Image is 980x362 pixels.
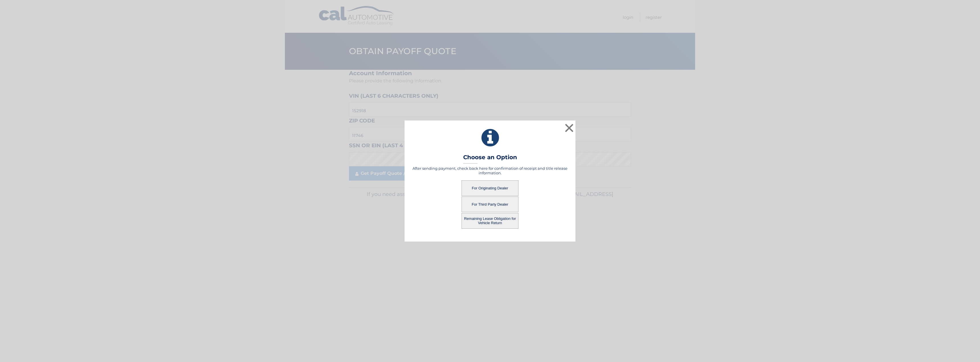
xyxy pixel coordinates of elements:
[462,213,518,229] button: Remaining Lease Obligation for Vehicle Return
[412,166,568,175] h5: After sending payment, check back here for confirmation of receipt and title release information.
[462,197,518,212] button: For Third Party Dealer
[563,122,575,134] button: ×
[462,180,518,196] button: For Originating Dealer
[463,154,517,164] h3: Choose an Option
